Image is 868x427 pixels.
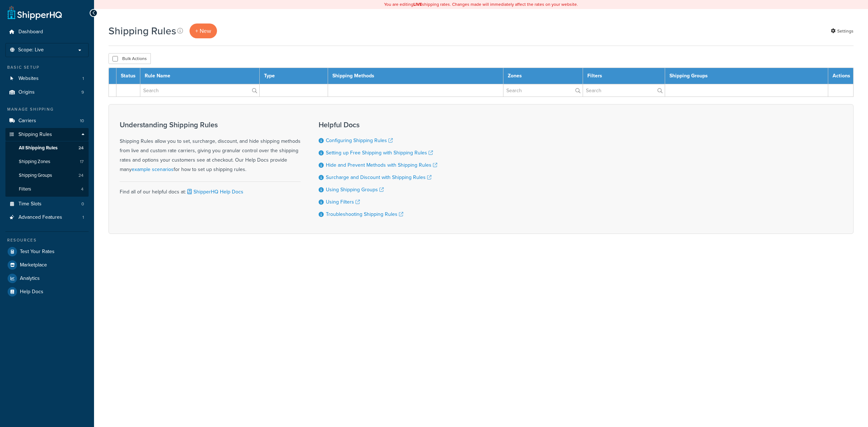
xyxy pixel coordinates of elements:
[120,182,301,197] div: Find all of our helpful docs at:
[326,161,437,169] a: Hide and Prevent Methods with Shipping Rules
[5,211,89,224] li: Advanced Features
[5,237,89,243] div: Resources
[583,84,665,97] input: Search
[5,197,89,211] a: Time Slots 0
[18,201,42,207] span: Time Slots
[828,68,854,84] th: Actions
[831,26,854,36] a: Settings
[78,145,84,151] span: 24
[665,68,828,84] th: Shipping Groups
[19,145,58,151] span: All Shipping Rules
[8,5,62,20] a: ShipperHQ Home
[81,89,84,95] span: 9
[260,68,328,84] th: Type
[186,188,243,196] a: ShipperHQ Help Docs
[5,169,89,182] a: Shipping Groups 24
[20,289,43,295] span: Help Docs
[319,121,437,129] h3: Helpful Docs
[5,272,89,285] a: Analytics
[19,186,31,192] span: Filters
[18,132,52,138] span: Shipping Rules
[20,262,47,268] span: Marketplace
[503,84,583,97] input: Search
[5,72,89,85] a: Websites 1
[5,25,89,39] a: Dashboard
[5,183,89,196] li: Filters
[82,214,84,221] span: 1
[81,201,84,207] span: 0
[18,76,39,82] span: Websites
[109,24,176,38] h1: Shipping Rules
[5,64,89,71] div: Basic Setup
[5,141,89,155] a: All Shipping Rules 24
[5,86,89,99] li: Origins
[326,186,384,193] a: Using Shipping Groups
[19,159,50,165] span: Shipping Zones
[5,183,89,196] a: Filters 4
[5,245,89,258] a: Test Your Rates
[140,68,260,84] th: Rule Name
[18,89,35,95] span: Origins
[81,186,84,192] span: 4
[5,114,89,128] a: Carriers 10
[5,259,89,272] a: Marketplace
[5,285,89,298] a: Help Docs
[5,155,89,168] a: Shipping Zones 17
[326,210,403,218] a: Troubleshooting Shipping Rules
[132,166,174,173] a: example scenarios
[326,174,431,181] a: Surcharge and Discount with Shipping Rules
[20,249,55,255] span: Test Your Rates
[5,72,89,85] li: Websites
[328,68,503,84] th: Shipping Methods
[5,169,89,182] li: Shipping Groups
[19,172,52,179] span: Shipping Groups
[120,121,301,174] div: Shipping Rules allow you to set, surcharge, discount, and hide shipping methods from live and cus...
[78,172,84,179] span: 24
[82,76,84,82] span: 1
[18,214,62,221] span: Advanced Features
[5,155,89,168] li: Shipping Zones
[503,68,583,84] th: Zones
[140,84,259,97] input: Search
[80,159,84,165] span: 17
[18,118,36,124] span: Carriers
[18,47,44,53] span: Scope: Live
[120,121,301,129] h3: Understanding Shipping Rules
[326,198,360,206] a: Using Filters
[5,141,89,155] li: All Shipping Rules
[18,29,43,35] span: Dashboard
[116,68,140,84] th: Status
[583,68,665,84] th: Filters
[5,197,89,211] li: Time Slots
[326,149,433,157] a: Setting up Free Shipping with Shipping Rules
[190,24,217,38] p: + New
[80,118,84,124] span: 10
[5,128,89,141] a: Shipping Rules
[326,137,393,144] a: Configuring Shipping Rules
[5,114,89,128] li: Carriers
[5,86,89,99] a: Origins 9
[413,1,422,8] b: LIVE
[5,106,89,112] div: Manage Shipping
[5,211,89,224] a: Advanced Features 1
[20,276,40,282] span: Analytics
[109,53,151,64] button: Bulk Actions
[5,128,89,197] li: Shipping Rules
